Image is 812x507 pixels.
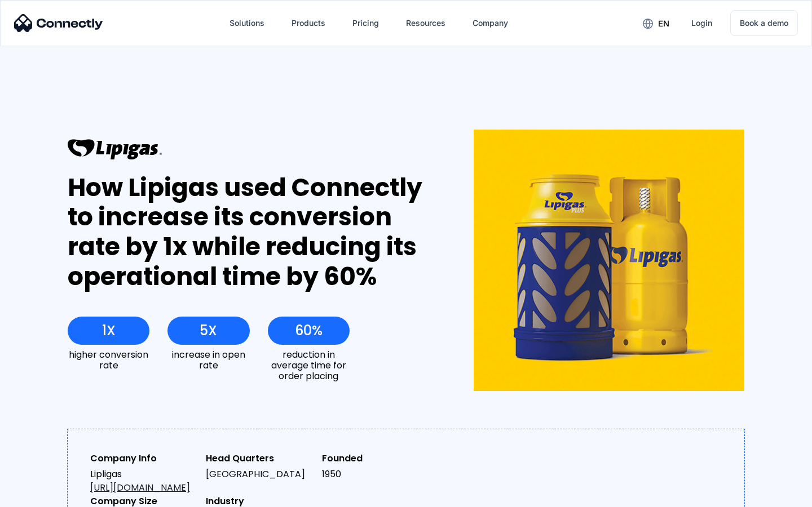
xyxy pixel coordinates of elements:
a: Pricing [343,10,388,37]
div: Head Quarters [206,452,312,465]
div: Founded [322,452,429,465]
a: Book a demo [730,10,798,36]
div: Company [464,10,517,37]
div: Lipligas [90,468,197,495]
div: en [658,16,669,32]
div: Products [283,10,334,37]
a: [URL][DOMAIN_NAME] [90,481,190,494]
ul: Language list [23,487,68,503]
div: Resources [406,15,445,31]
div: higher conversion rate [68,349,149,371]
div: reduction in average time for order placing [268,349,350,382]
a: Login [682,10,721,37]
div: Login [691,15,712,31]
div: Company Info [90,452,197,465]
div: How Lipigas used Connectly to increase its conversion rate by 1x while reducing its operational t... [68,173,433,292]
div: 1X [102,323,116,339]
div: Products [292,15,325,31]
div: 5X [200,323,217,339]
div: Resources [397,10,454,37]
div: en [634,15,678,32]
aside: Language selected: English [11,487,68,503]
div: Company [473,15,508,31]
div: 1950 [322,468,429,481]
div: Solutions [220,10,273,37]
div: [GEOGRAPHIC_DATA] [206,468,312,481]
div: 60% [295,323,323,339]
div: Pricing [352,15,379,31]
div: increase in open rate [167,349,249,371]
img: Connectly Logo [14,14,103,32]
div: Solutions [230,15,264,31]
